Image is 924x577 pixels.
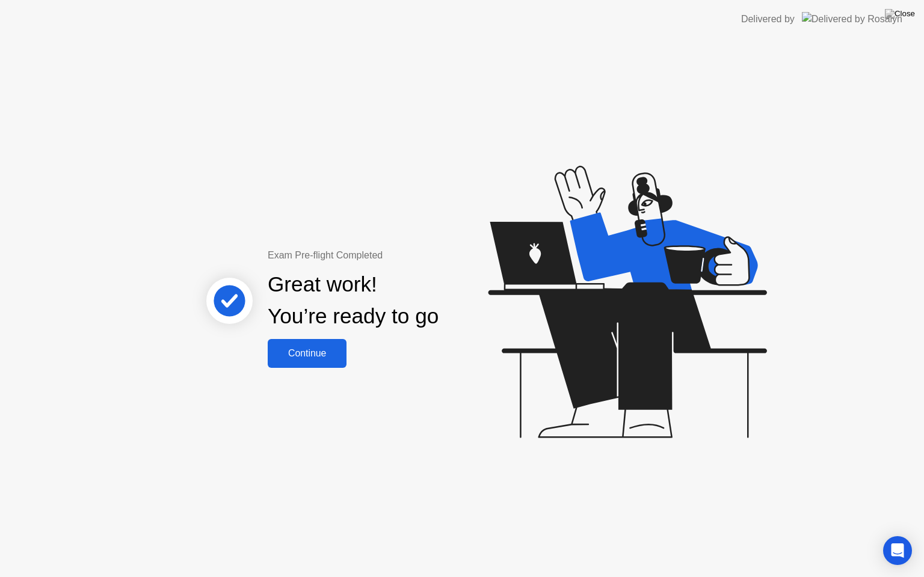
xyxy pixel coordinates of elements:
[271,348,343,359] div: Continue
[268,339,346,368] button: Continue
[268,248,516,263] div: Exam Pre-flight Completed
[741,12,795,26] div: Delivered by
[885,9,915,19] img: Close
[268,269,439,332] div: Great work! You’re ready to go
[802,12,902,26] img: Delivered by Rosalyn
[883,536,912,565] div: Open Intercom Messenger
